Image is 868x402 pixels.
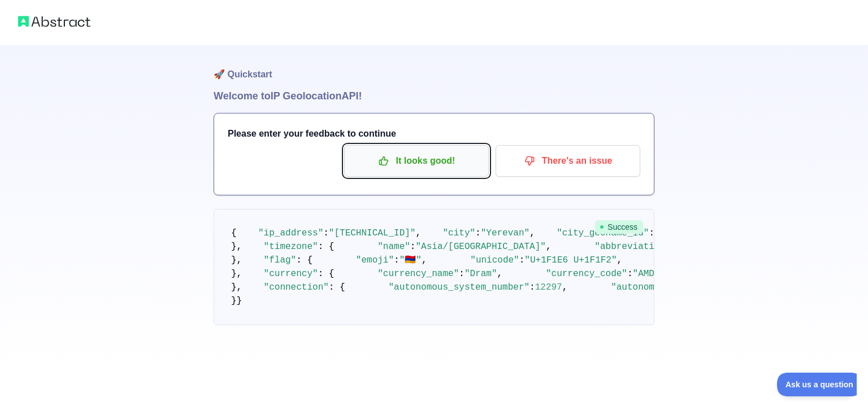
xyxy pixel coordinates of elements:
[617,255,623,265] span: ,
[475,228,481,238] span: :
[546,242,552,252] span: ,
[535,282,562,292] span: 12297
[530,228,535,238] span: ,
[557,228,649,238] span: "city_geoname_id"
[470,255,519,265] span: "unicode"
[422,255,427,265] span: ,
[459,269,465,279] span: :
[530,282,535,292] span: :
[611,282,784,292] span: "autonomous_system_organization"
[777,373,857,396] iframe: Toggle Customer Support
[481,228,530,238] span: "Yerevan"
[415,228,421,238] span: ,
[264,255,297,265] span: "flag"
[344,145,489,177] button: It looks good!
[546,269,627,279] span: "currency_code"
[318,242,335,252] span: : {
[231,228,237,238] span: {
[388,282,530,292] span: "autonomous_system_number"
[595,220,643,234] span: Success
[258,228,323,238] span: "ip_address"
[329,228,416,238] span: "[TECHNICAL_ID]"
[524,255,617,265] span: "U+1F1E6 U+1F1F2"
[519,255,525,265] span: :
[496,145,640,177] button: There's an issue
[410,242,416,252] span: :
[318,269,335,279] span: : {
[264,269,318,279] span: "currency"
[264,242,318,252] span: "timezone"
[562,282,568,292] span: ,
[627,269,633,279] span: :
[377,269,459,279] span: "currency_name"
[400,255,422,265] span: "🇦🇲"
[323,228,329,238] span: :
[296,255,313,265] span: : {
[415,242,545,252] span: "Asia/[GEOGRAPHIC_DATA]"
[264,282,329,292] span: "connection"
[228,127,640,141] h3: Please enter your feedback to continue
[504,151,632,171] p: There's an issue
[442,228,475,238] span: "city"
[356,255,394,265] span: "emoji"
[214,45,654,88] h1: 🚀 Quickstart
[377,242,410,252] span: "name"
[649,228,654,238] span: :
[633,269,660,279] span: "AMD"
[594,242,670,252] span: "abbreviation"
[465,269,497,279] span: "Dram"
[329,282,345,292] span: : {
[353,151,480,171] p: It looks good!
[394,255,400,265] span: :
[214,88,654,104] h1: Welcome to IP Geolocation API!
[497,269,503,279] span: ,
[18,14,90,29] img: Abstract logo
